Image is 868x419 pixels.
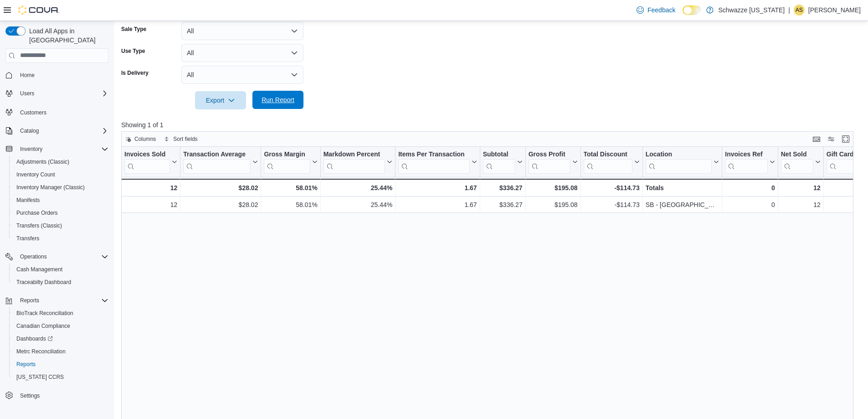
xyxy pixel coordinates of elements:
div: 0 [725,182,775,193]
a: Cash Management [13,264,66,275]
button: Net Sold [781,150,821,174]
div: Gift Card Sales [827,150,863,174]
input: Dark Mode [683,5,702,15]
p: Schwazze [US_STATE] [718,5,785,16]
button: All [181,22,303,40]
span: Reports [20,297,39,304]
div: Transaction Average [183,150,251,174]
a: Inventory Manager (Classic) [13,182,88,193]
span: Inventory Manager (Classic) [16,184,85,191]
div: Total Discount [584,150,632,174]
span: Home [20,72,35,79]
button: Gross Profit [529,150,578,174]
div: 58.01% [264,182,317,193]
div: Invoices Ref [725,150,767,174]
span: Inventory Count [13,169,108,180]
button: Inventory [16,144,46,155]
button: Sort fields [160,134,201,145]
button: [US_STATE] CCRS [9,371,112,383]
a: Inventory Count [13,169,59,180]
div: Transaction Average [183,150,251,159]
span: Home [16,69,108,81]
div: 0 [725,199,775,210]
span: Operations [20,253,47,260]
a: Settings [16,390,43,401]
button: Users [16,88,38,99]
div: $195.08 [529,199,578,210]
span: Canadian Compliance [13,321,108,331]
div: Gross Margin [264,150,310,159]
a: Transfers (Classic) [13,220,66,231]
span: Transfers (Classic) [13,220,108,231]
span: Traceabilty Dashboard [13,277,108,288]
a: Manifests [13,195,43,206]
div: Total Discount [584,150,632,159]
span: Settings [20,392,40,399]
a: Dashboards [13,333,56,344]
span: Reports [16,361,36,368]
label: Use Type [121,47,145,55]
div: Invoices Sold [124,150,170,174]
div: Location [646,150,712,159]
div: 1.67 [398,199,477,210]
div: Markdown Percent [324,150,385,159]
span: Load All Apps in [GEOGRAPHIC_DATA] [26,26,108,45]
a: Purchase Orders [13,207,62,218]
span: Manifests [16,197,40,204]
span: Transfers [13,233,108,244]
button: Reports [9,358,112,371]
div: Items Per Transaction [398,150,470,174]
span: Adjustments (Classic) [16,158,69,166]
span: Columns [134,135,156,143]
div: 1.67 [398,182,477,193]
p: Showing 1 of 1 [121,120,861,129]
button: BioTrack Reconciliation [9,307,112,320]
button: Invoices Ref [725,150,775,174]
div: Items Per Transaction [398,150,470,159]
span: Purchase Orders [16,209,58,217]
span: Inventory Manager (Classic) [13,182,108,193]
button: Inventory Manager (Classic) [9,181,112,194]
div: 12 [124,199,177,210]
span: Inventory [16,144,108,155]
div: 25.44% [324,182,392,193]
span: Export [200,91,241,109]
button: Transfers (Classic) [9,219,112,232]
a: Customers [16,107,50,118]
span: [US_STATE] CCRS [16,373,64,381]
span: AS [796,5,803,16]
div: 12 [124,182,177,193]
span: Inventory Count [16,171,55,178]
span: Adjustments (Classic) [13,156,108,167]
div: Net Sold [781,150,813,159]
button: Gross Margin [264,150,317,174]
div: 58.01% [264,199,317,210]
span: Customers [16,106,108,118]
button: Keyboard shortcuts [811,134,822,145]
button: Manifests [9,194,112,207]
button: Operations [2,250,112,263]
span: Cash Management [16,266,62,273]
a: Dashboards [9,332,112,345]
div: Gross Profit [529,150,570,174]
button: Export [195,91,246,109]
p: [PERSON_NAME] [808,5,861,16]
div: Invoices Ref [725,150,767,159]
a: Transfers [13,233,43,244]
button: Invoices Sold [124,150,177,174]
div: $28.02 [183,199,258,210]
button: Markdown Percent [324,150,392,174]
div: $195.08 [529,182,578,193]
span: Operations [16,251,108,262]
a: BioTrack Reconciliation [13,308,77,319]
span: Inventory [20,145,42,153]
button: Customers [2,105,112,119]
button: All [181,44,303,62]
span: Settings [16,390,108,401]
button: Users [2,87,112,100]
div: Location [646,150,712,174]
button: Settings [2,389,112,402]
span: BioTrack Reconciliation [16,310,73,317]
button: Items Per Transaction [398,150,477,174]
div: Net Sold [781,150,813,174]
